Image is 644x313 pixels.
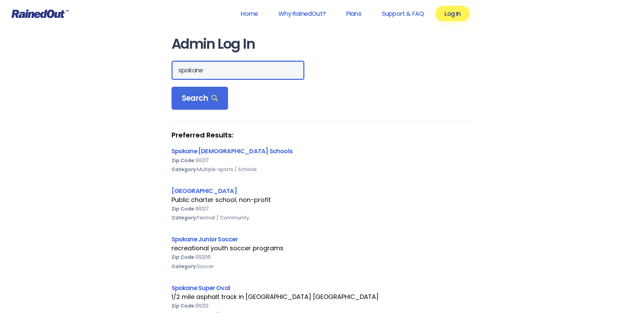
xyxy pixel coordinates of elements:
div: recreational youth soccer programs [172,244,473,253]
b: Zip Code: [172,254,195,261]
span: Search [182,94,218,103]
a: Support & FAQ [373,6,433,21]
div: 1/2 mile asphalt track in [GEOGRAPHIC_DATA] [GEOGRAPHIC_DATA] [172,292,473,301]
div: Spokane Junior Soccer [172,234,473,244]
a: Home [232,6,267,21]
div: [GEOGRAPHIC_DATA] [172,186,473,195]
b: Category: [172,263,197,270]
div: 99206 [172,253,473,262]
a: Spokane Junior Soccer [172,235,238,243]
b: Zip Code: [172,302,195,309]
a: [GEOGRAPHIC_DATA] [172,186,237,195]
a: Spokane Super Oval [172,284,230,292]
div: Spokane Super Oval [172,283,473,292]
a: Why RainedOut? [269,6,334,21]
div: Multiple-sports / Schools [172,165,473,174]
a: Plans [337,6,370,21]
b: Zip Code: [172,157,195,164]
strong: Preferred Results: [172,131,473,140]
div: Search [172,87,228,110]
b: Zip Code: [172,205,195,212]
h1: Admin Log In [172,36,473,52]
b: Category: [172,214,197,221]
b: Category: [172,166,197,173]
div: Public charter school; non-profit [172,195,473,204]
input: Search Orgs… [172,61,304,80]
div: Soccer [172,262,473,271]
div: 99217 [172,156,473,165]
a: Log In [435,6,469,21]
div: Festival / Community [172,213,473,222]
div: 99212 [172,301,473,310]
div: Spokane [DEMOGRAPHIC_DATA] Schools [172,146,473,156]
div: 99217 [172,204,473,213]
a: Spokane [DEMOGRAPHIC_DATA] Schools [172,147,292,155]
